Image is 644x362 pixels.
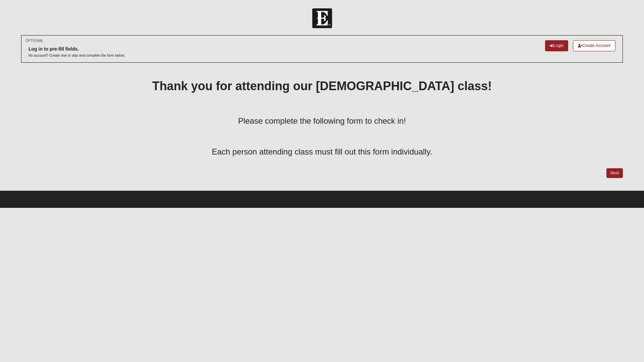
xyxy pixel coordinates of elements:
a: Create Account [573,40,615,51]
small: OPTIONAL [25,38,43,43]
b: Thank you for attending our [DEMOGRAPHIC_DATA] class! [152,79,492,93]
span: Please complete the following form to check in! [238,116,406,125]
a: Login [545,40,568,51]
a: Next [606,168,623,178]
span: Each person attending class must fill out this form individually. [212,147,432,156]
p: No account? Create one or skip and complete the form below. [29,53,125,58]
h6: Log in to pre-fill fields. [29,46,125,52]
img: Church of Eleven22 Logo [312,8,332,28]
